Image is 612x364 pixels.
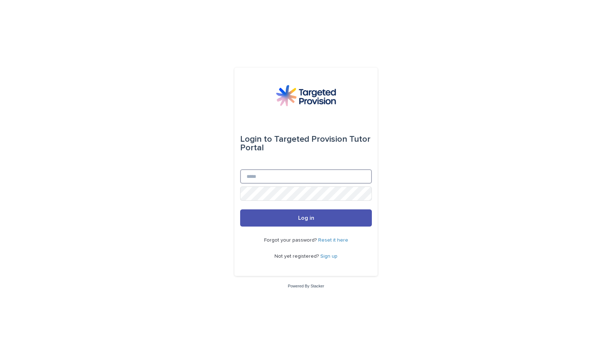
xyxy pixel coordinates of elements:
span: Forgot your password? [264,238,318,243]
button: Log in [240,209,372,227]
a: Sign up [320,254,337,259]
span: Not yet registered? [275,254,320,259]
div: Targeted Provision Tutor Portal [240,129,372,158]
span: Log in [298,215,314,221]
img: M5nRWzHhSzIhMunXDL62 [276,85,336,106]
a: Powered By Stacker [288,284,324,288]
a: Reset it here [318,238,348,243]
span: Login to [240,135,272,144]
